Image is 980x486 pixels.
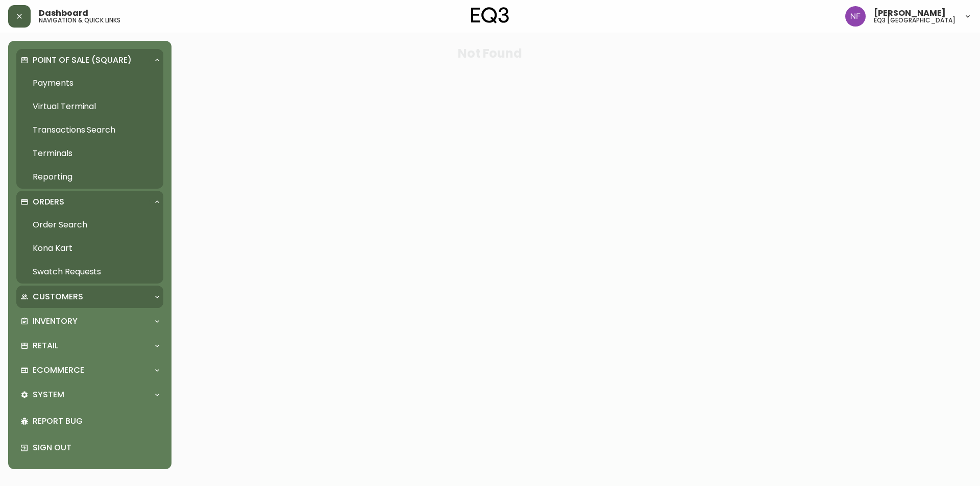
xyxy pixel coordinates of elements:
div: Sign Out [16,434,163,461]
div: System [16,383,163,406]
p: Sign Out [33,442,159,453]
div: Report Bug [16,408,163,434]
div: Inventory [16,310,163,332]
a: Transactions Search [16,118,163,142]
p: Retail [33,340,58,351]
p: System [33,389,64,400]
h5: navigation & quick links [39,17,120,23]
p: Customers [33,291,83,302]
p: Ecommerce [33,365,84,376]
h5: eq3 [GEOGRAPHIC_DATA] [874,17,955,23]
span: Dashboard [39,9,88,17]
a: Order Search [16,213,163,237]
a: Swatch Requests [16,260,163,284]
div: Retail [16,335,163,357]
p: Report Bug [33,416,159,427]
p: Orders [33,196,64,208]
span: [PERSON_NAME] [874,9,946,17]
div: Customers [16,286,163,308]
div: Ecommerce [16,359,163,381]
a: Terminals [16,142,163,165]
a: Virtual Terminal [16,95,163,118]
p: Inventory [33,316,78,327]
div: Point of Sale (Square) [16,49,163,71]
img: 2185be282f521b9306f6429905cb08b1 [845,6,866,27]
p: Point of Sale (Square) [33,55,132,66]
a: Payments [16,71,163,95]
a: Reporting [16,165,163,189]
a: Kona Kart [16,237,163,260]
img: logo [471,7,509,23]
div: Orders [16,191,163,213]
